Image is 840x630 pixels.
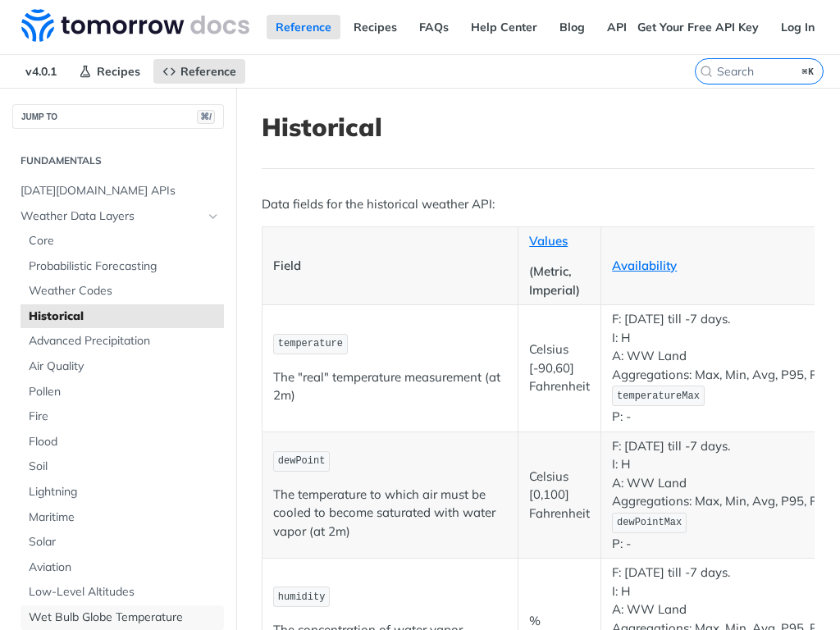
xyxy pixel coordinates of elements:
span: Weather Data Layers [21,208,203,225]
a: Advanced Precipitation [21,329,224,354]
a: Historical [21,304,224,329]
a: Weather Data LayersHide subpages for Weather Data Layers [12,204,224,229]
p: Celsius [-90,60] Fahrenheit [529,340,590,396]
a: Low-Level Altitudes [21,580,224,605]
a: Probabilistic Forecasting [21,254,224,279]
span: Low-Level Altitudes [29,584,220,600]
a: Log In [772,15,824,39]
a: Reference [267,15,340,39]
span: Weather Codes [29,283,220,299]
span: dewPoint [278,455,326,467]
a: Pollen [21,380,224,404]
span: temperature [278,338,343,349]
p: The temperature to which air must be cooled to become saturated with water vapor (at 2m) [273,486,507,541]
a: Get Your Free API Key [628,15,768,39]
span: Maritime [29,509,220,526]
a: Weather Codes [21,279,224,304]
p: (Metric, Imperial) [529,262,590,299]
a: Aviation [21,555,224,580]
span: Pollen [29,384,220,400]
span: Core [29,233,220,249]
span: temperatureMax [617,390,700,402]
span: dewPointMax [617,517,682,528]
a: Fire [21,404,224,429]
span: Soil [29,459,220,475]
h2: Fundamentals [12,153,224,168]
span: ⌘/ [197,110,215,124]
a: Soil [21,454,224,479]
span: Solar [29,534,220,550]
a: Recipes [70,59,149,84]
a: Wet Bulb Globe Temperature [21,605,224,630]
span: v4.0.1 [16,59,66,84]
a: Recipes [345,15,406,39]
a: Maritime [21,505,224,530]
a: Solar [21,530,224,555]
span: Lightning [29,484,220,500]
a: Air Quality [21,354,224,379]
a: Flood [21,430,224,454]
a: Availability [612,258,677,273]
span: Aviation [29,559,220,576]
span: Probabilistic Forecasting [29,258,220,275]
a: Lightning [21,480,224,504]
span: Wet Bulb Globe Temperature [29,609,220,626]
a: Values [529,233,568,249]
p: The "real" temperature measurement (at 2m) [273,368,507,405]
a: [DATE][DOMAIN_NAME] APIs [12,179,224,203]
kbd: ⌘K [798,63,819,80]
span: humidity [278,591,326,603]
span: Fire [29,409,220,425]
span: Reference [180,64,236,79]
a: Blog [550,15,594,39]
span: Flood [29,434,220,450]
span: Air Quality [29,358,220,375]
svg: Search [700,65,713,78]
a: Help Center [462,15,546,39]
span: [DATE][DOMAIN_NAME] APIs [21,183,220,199]
span: Historical [29,308,220,325]
button: Hide subpages for Weather Data Layers [207,210,220,223]
p: Field [273,257,507,276]
a: Core [21,229,224,253]
p: Celsius [0,100] Fahrenheit [529,468,590,523]
h1: Historical [262,112,815,142]
a: Reference [153,59,245,84]
a: API Status [598,15,674,39]
a: FAQs [410,15,458,39]
p: Data fields for the historical weather API: [262,195,815,214]
button: JUMP TO⌘/ [12,104,224,129]
span: Advanced Precipitation [29,333,220,349]
img: Tomorrow.io Weather API Docs [21,9,249,42]
span: Recipes [97,64,140,79]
